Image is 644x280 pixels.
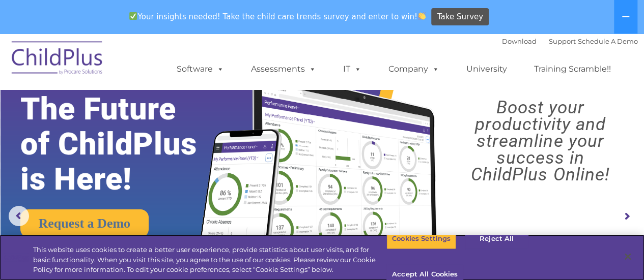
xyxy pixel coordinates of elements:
[20,209,149,237] a: Request a Demo
[241,59,326,79] a: Assessments
[33,245,386,275] div: This website uses cookies to create a better user experience, provide statistics about user visit...
[578,37,638,45] a: Schedule A Demo
[502,37,638,45] font: |
[431,8,489,26] a: Take Survey
[166,59,234,79] a: Software
[445,99,636,183] rs-layer: Boost your productivity and streamline your success in ChildPlus Online!
[524,59,621,79] a: Training Scramble!!
[333,59,372,79] a: IT
[502,37,537,45] a: Download
[549,37,576,45] a: Support
[437,8,483,26] span: Take Survey
[129,12,137,20] img: ✅
[617,245,639,268] button: Close
[378,59,450,79] a: Company
[465,228,528,250] button: Reject All
[7,34,108,85] img: ChildPlus by Procare Solutions
[125,7,430,26] span: Your insights needed! Take the child care trends survey and enter to win!
[418,12,426,20] img: 👏
[386,228,456,250] button: Cookies Settings
[20,91,226,197] rs-layer: The Future of ChildPlus is Here!
[456,59,517,79] a: University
